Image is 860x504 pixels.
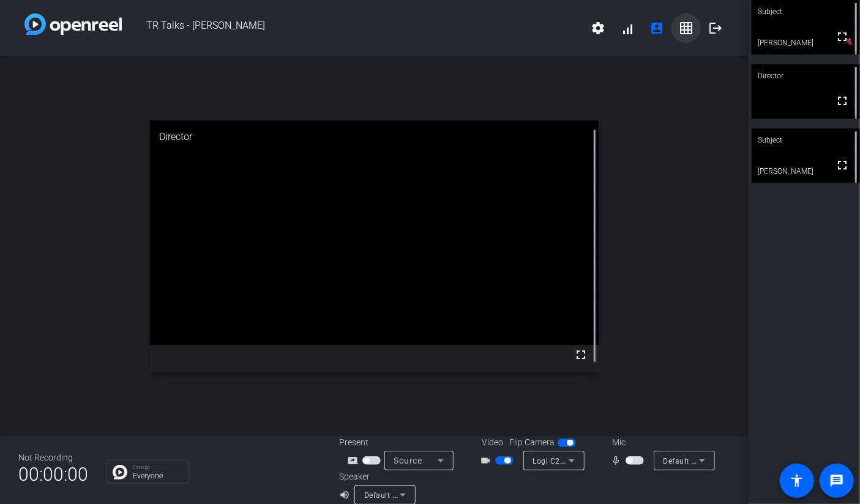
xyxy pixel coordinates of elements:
div: Mic [600,436,722,449]
span: Video [482,436,503,449]
mat-icon: fullscreen [835,94,850,108]
p: Everyone [133,472,182,480]
div: Director [752,64,860,87]
mat-icon: videocam_outline [480,453,495,468]
span: 00:00:00 [18,459,88,489]
img: white-gradient.svg [24,13,122,35]
mat-icon: fullscreen [835,158,850,172]
p: Group [133,464,182,470]
span: Default - Headset Earphone (Dell WH3024 Headset) [364,490,549,500]
span: Logi C270 HD WebCam (046d:0825) [533,456,664,465]
span: Flip Camera [509,436,555,449]
mat-icon: account_box [649,21,664,35]
div: Director [150,120,599,154]
img: Chat Icon [113,465,127,480]
mat-icon: screen_share_outline [348,453,362,468]
div: Subject [752,128,860,152]
mat-icon: volume_up [339,487,354,502]
span: TR Talks - [PERSON_NAME] [122,13,583,43]
mat-icon: accessibility [790,473,804,488]
mat-icon: grid_on [679,21,694,35]
mat-icon: settings [591,21,605,35]
mat-icon: fullscreen [574,347,588,362]
span: Default - Headset Microphone (Dell WH3024 Headset) [664,456,856,465]
div: Present [339,436,462,449]
div: Speaker [339,470,413,483]
mat-icon: message [829,473,844,488]
button: signal_cellular_alt [613,13,642,43]
div: Not Recording [18,451,88,464]
mat-icon: mic_none [611,453,626,468]
mat-icon: fullscreen [835,29,850,44]
span: Source [394,456,422,465]
mat-icon: logout [708,21,723,35]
